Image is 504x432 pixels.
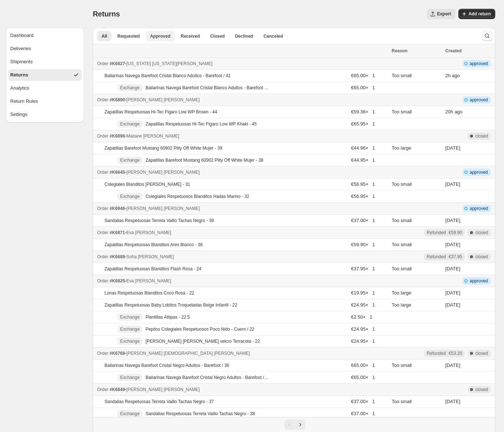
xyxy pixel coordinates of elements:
span: Order [97,254,108,259]
div: Settings [10,111,27,118]
span: €53.20 [449,350,462,356]
div: Shipments [10,58,33,65]
span: Exchange [120,157,140,163]
button: Dashboard [8,30,82,41]
time: Tuesday, September 9, 2025 at 4:12:11 PM [445,109,453,114]
p: Zapatillas Respetuosas Blanditos Flash Rosa - 24 [104,266,201,272]
span: €59.90 [449,230,462,236]
div: - [97,229,387,236]
span: Closed [210,33,225,39]
div: - [97,205,387,212]
button: Return Rules [8,95,82,107]
span: Requested [117,33,140,39]
span: Approved [150,33,171,39]
div: - [97,277,387,285]
p: Bailarinas Navega Barefoot Cristal Blanco Adultos - Barefoot / 41 [104,73,231,79]
time: Wednesday, September 10, 2025 at 9:26:27 AM [445,73,450,78]
span: approved [470,278,488,284]
span: #K6645 [110,170,125,175]
span: Exchange [120,314,140,320]
span: approved [470,61,488,67]
time: Sunday, September 7, 2025 at 7:53:16 PM [445,218,460,223]
button: Next [295,420,305,430]
td: Too small [390,70,443,82]
span: €65.95 × 1 [351,121,375,127]
p: Zapatillas Respetuosas Baby Lobitos Troqueladas Beige Infantil - 22 [104,302,237,308]
span: approved [470,206,488,211]
span: €65.00 × 1 [351,362,375,368]
div: Refunded [427,254,462,260]
span: €37.00 × 1 [351,218,375,223]
div: - [97,60,387,67]
td: Too small [390,263,443,275]
time: Thursday, September 4, 2025 at 7:42:52 AM [445,145,460,151]
span: closed [475,133,488,139]
span: €2.50 × 1 [351,314,372,320]
span: closed [475,387,488,392]
span: closed [475,230,488,236]
span: €44.95 × 1 [351,157,375,163]
span: €65.00 × 1 [351,85,375,90]
p: Zapatillas Barefoot Mustang 60902 Plity Off White Mujer - 38 [145,157,263,163]
p: Pepitos Colegiales Respetuosos Poco Nido - Cuero / 22 [145,326,254,332]
span: Exchange [120,375,140,380]
p: Plantillas Attipas - 22.5 [145,314,190,320]
button: Search and filter results [482,31,492,41]
span: Order [97,97,108,102]
span: [PERSON_NAME] [PERSON_NAME] [126,387,200,392]
span: €19.95 × 1 [351,290,375,296]
span: €37.00 × 1 [351,399,375,404]
button: Export [427,9,455,19]
span: Order [97,61,108,66]
span: €24.95 × 1 [351,302,375,308]
time: Monday, September 8, 2025 at 11:04:17 PM [445,181,460,187]
time: Tuesday, August 26, 2025 at 10:54:58 PM [445,266,460,271]
span: Reason [392,48,408,53]
span: #K6688 [110,254,125,259]
div: - [97,253,387,260]
span: closed [475,254,488,260]
p: Colegiales Respetuosos Blanditos Hadas Marino - 32 [145,194,249,199]
span: #K6827 [110,61,125,66]
span: €37.00 × 1 [351,411,375,416]
span: €65.00 × 1 [351,73,375,78]
p: Zapatillas Respetuosas Hi-Tec Figaro Low WP Brown - 44 [104,109,217,115]
td: Too small [390,239,443,251]
span: Exchange [120,194,140,199]
span: Exchange [120,121,140,127]
span: Order [97,230,108,235]
span: [US_STATE] [US_STATE][PERSON_NAME] [126,61,213,66]
span: Received [181,33,200,39]
span: Exchange [120,411,140,417]
button: Add return [458,9,495,19]
div: Refunded [427,230,462,236]
span: #K6890 [110,97,125,102]
span: Order [97,387,108,392]
span: €65.00 × 1 [351,375,375,380]
time: Thursday, September 4, 2025 at 5:45:55 PM [445,290,460,296]
span: €59.36 × 1 [351,109,375,114]
span: #K6896 [110,134,125,139]
span: Order [97,134,108,139]
p: Sandalias Respetuosas Terreta Vaillo Tachas Negro - 39 [104,218,214,223]
span: #K6946 [110,206,125,211]
time: Friday, August 29, 2025 at 2:54:46 PM [445,399,460,404]
span: Order [97,351,108,356]
p: Zapatillas Respetuosas Hi-Tec Figaro Low WP Khaki - 45 [145,121,257,127]
span: Exchange [120,326,140,332]
span: Order [97,278,108,283]
div: Returns [10,71,28,79]
td: Too small [390,106,443,118]
span: Declined [235,33,253,39]
p: Colegiales Blanditos [PERSON_NAME] - 31 [104,181,190,187]
button: Returns [8,69,82,81]
button: Settings [8,109,82,120]
span: Export [437,11,451,17]
td: Too small [390,396,443,408]
p: Bailarinas Navega Barefoot Cristal Negro Adultos - Barefoot / 36 [104,362,229,368]
span: #K6925 [110,278,125,283]
span: Created [445,48,462,53]
span: Add return [469,11,491,17]
td: Too large [390,287,443,299]
div: - [97,386,387,393]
